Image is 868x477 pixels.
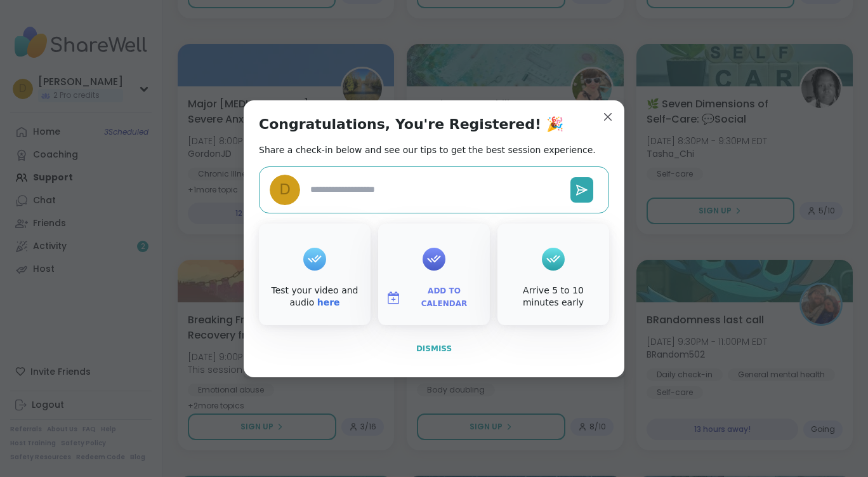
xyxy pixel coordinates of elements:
a: here [317,297,340,307]
button: Dismiss [259,335,609,362]
h2: Share a check-in below and see our tips to get the best session experience. [259,144,596,156]
div: Test your video and audio [261,285,368,309]
span: D [279,178,291,201]
span: Add to Calendar [406,285,482,310]
img: ShareWell Logomark [386,290,401,306]
button: Add to Calendar [381,285,487,311]
h1: Congratulations, You're Registered! 🎉 [259,116,563,133]
span: Dismiss [416,344,452,353]
div: Arrive 5 to 10 minutes early [500,285,607,309]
